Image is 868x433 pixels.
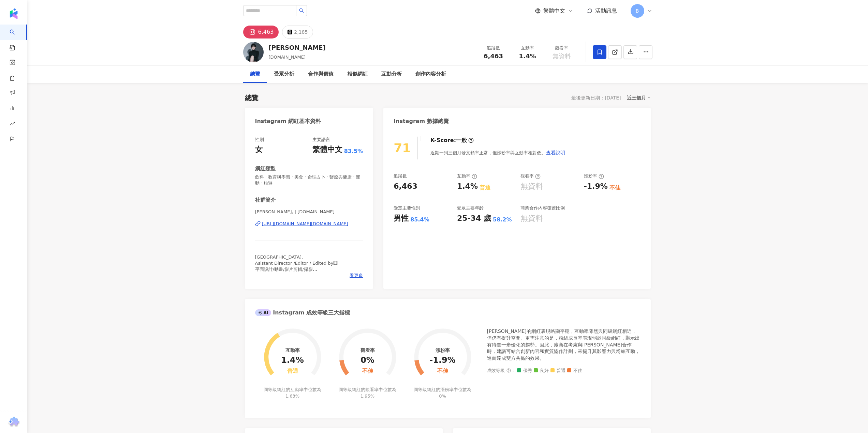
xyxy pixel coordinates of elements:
div: 不佳 [437,368,448,374]
div: AI [255,309,271,316]
div: 互動分析 [381,70,402,78]
div: 互動率 [457,173,477,179]
div: 1.4% [457,181,478,192]
div: 普通 [287,368,298,374]
div: 女 [255,144,263,155]
span: [PERSON_NAME], | [DOMAIN_NAME] [255,209,363,215]
div: 最後更新日期：[DATE] [571,95,621,100]
div: 觀看率 [549,45,575,51]
div: 繁體中文 [312,144,342,155]
span: 1.4% [519,53,536,60]
span: 0% [439,393,446,399]
div: 男性 [394,213,409,224]
div: -1.9% [429,356,456,365]
button: 查看說明 [546,146,565,159]
div: 不佳 [362,368,373,374]
div: 85.4% [410,216,429,223]
div: Instagram 網紅基本資料 [255,118,321,125]
div: 性別 [255,137,264,143]
span: 83.5% [344,148,363,155]
span: 查看說明 [546,150,565,155]
div: 不佳 [609,184,620,191]
button: 6,463 [243,26,279,38]
div: 漲粉率 [584,173,604,179]
button: 2,185 [282,26,313,38]
div: -1.9% [584,181,608,192]
div: 追蹤數 [394,173,407,179]
a: [URL][DOMAIN_NAME][DOMAIN_NAME] [255,221,363,227]
div: 25-34 歲 [457,213,491,224]
div: 同等級網紅的漲粉率中位數為 [413,387,472,399]
div: 2,185 [294,27,308,37]
div: 1.4% [281,356,304,365]
span: 6,463 [484,52,503,60]
span: 看更多 [350,273,363,279]
div: 6,463 [258,27,274,37]
div: Instagram 成效等級三大指標 [255,309,350,316]
div: 成效等級 ： [487,368,641,373]
div: 總覽 [250,70,260,78]
span: 繁體中文 [543,7,565,15]
span: [DOMAIN_NAME] [269,55,306,60]
div: [PERSON_NAME]的網紅表現略顯平穩，互動率雖然與同級網紅相近，但仍有提升空間。更需注意的是，粉絲成長率表現弱於同級網紅，顯示出有待進一步優化的趨勢。因此，廠商在考慮與[PERSON_N... [487,328,641,361]
div: 漲粉率 [436,347,450,353]
div: 主要語言 [312,137,330,143]
div: Instagram 數據總覽 [394,118,449,125]
span: 1.63% [285,393,299,399]
div: 觀看率 [361,347,375,353]
div: 創作內容分析 [415,70,446,78]
div: K-Score : [430,137,474,144]
div: 58.2% [493,216,512,223]
div: 無資料 [520,181,543,192]
div: 71 [394,141,411,155]
div: 社群簡介 [255,197,276,204]
div: 普通 [480,184,490,191]
span: rise [10,117,15,132]
div: [URL][DOMAIN_NAME][DOMAIN_NAME] [262,221,348,227]
div: 網紅類型 [255,165,276,172]
span: 優秀 [517,368,532,373]
div: 追蹤數 [481,45,506,51]
span: 普通 [550,368,565,373]
div: 一般 [456,137,467,144]
div: 相似網紅 [347,70,368,78]
div: 受眾主要性別 [394,205,420,211]
span: 不佳 [567,368,582,373]
div: 觀看率 [520,173,541,179]
div: 合作與價值 [308,70,334,78]
div: 近期一到三個月發文頻率正常，但漲粉率與互動率相對低。 [430,146,565,159]
div: 受眾分析 [274,70,294,78]
a: search [10,25,23,51]
div: 總覽 [245,93,259,103]
div: 互動率 [515,45,541,51]
div: 0% [361,356,374,365]
span: [GEOGRAPHIC_DATA], Asistant Director /Editor / Edited by🎞 平面設計/動畫/影片剪輯/攝影 合作工作歡迎DM💌 [255,254,338,278]
span: 活動訊息 [595,7,617,14]
img: logo icon [8,8,19,19]
div: 同等級網紅的觀看率中位數為 [338,387,397,399]
div: 互動率 [285,347,300,353]
div: 商業合作內容覆蓋比例 [520,205,565,211]
div: 無資料 [520,213,543,224]
div: 近三個月 [627,93,651,102]
div: [PERSON_NAME] [269,43,326,52]
span: 無資料 [553,53,571,60]
span: B [636,7,639,15]
span: 良好 [534,368,549,373]
div: 受眾主要年齡 [457,205,484,211]
span: search [299,8,304,13]
span: 1.95% [361,393,374,399]
div: 同等級網紅的互動率中位數為 [263,387,322,399]
span: 飲料 · 教育與學習 · 美食 · 命理占卜 · 醫療與健康 · 運動 · 旅遊 [255,174,363,186]
div: 6,463 [394,181,417,192]
img: chrome extension [7,417,20,428]
img: KOL Avatar [243,42,264,62]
